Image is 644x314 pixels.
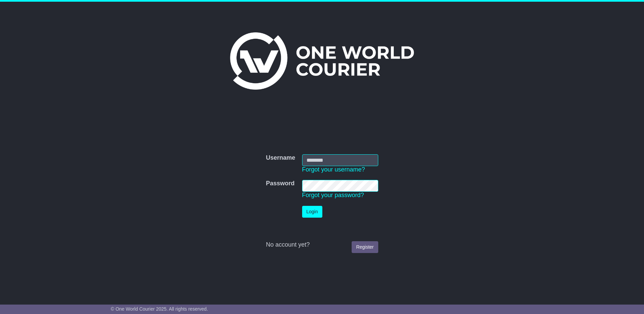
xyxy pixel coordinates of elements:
a: Forgot your username? [302,166,365,173]
a: Register [352,241,378,253]
label: Password [266,180,294,187]
label: Username [266,154,295,162]
a: Forgot your password? [302,192,364,198]
span: © One World Courier 2025. All rights reserved. [111,306,208,312]
button: Login [302,206,322,218]
img: One World [230,32,414,90]
div: No account yet? [266,241,378,249]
